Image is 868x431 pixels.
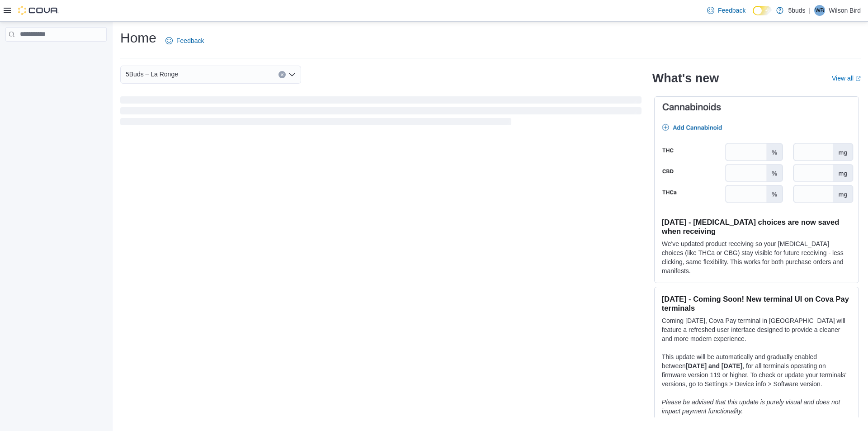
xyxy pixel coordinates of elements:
span: WB [816,5,824,16]
button: Clear input [278,71,286,78]
h1: Home [120,29,156,47]
a: View allExternal link [832,75,861,82]
h3: [DATE] - Coming Soon! New terminal UI on Cova Pay terminals [662,294,851,313]
strong: [DATE] and [DATE] [686,362,742,369]
h3: [DATE] - [MEDICAL_DATA] choices are now saved when receiving [662,218,851,236]
p: This update will be automatically and gradually enabled between , for all terminals operating on ... [662,352,851,388]
span: Feedback [176,36,204,45]
em: Please be advised that this update is purely visual and does not impact payment functionality. [662,398,840,415]
h2: What's new [652,71,719,85]
div: Wilson Bird [814,5,825,16]
svg: External link [855,76,861,81]
p: We've updated product receiving so your [MEDICAL_DATA] choices (like THCa or CBG) stay visible fo... [662,239,851,275]
span: Feedback [718,6,745,15]
p: 5buds [788,5,805,16]
img: Cova [18,6,59,15]
span: 5Buds – La Ronge [126,69,178,80]
a: Feedback [162,32,208,50]
a: Feedback [703,1,749,19]
p: Wilson Bird [829,5,861,16]
p: Coming [DATE], Cova Pay terminal in [GEOGRAPHIC_DATA] will feature a refreshed user interface des... [662,316,851,343]
button: Open list of options [288,71,296,78]
span: Loading [120,98,642,127]
input: Dark Mode [753,6,772,15]
nav: Complex example [5,43,107,65]
p: | [809,5,811,16]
